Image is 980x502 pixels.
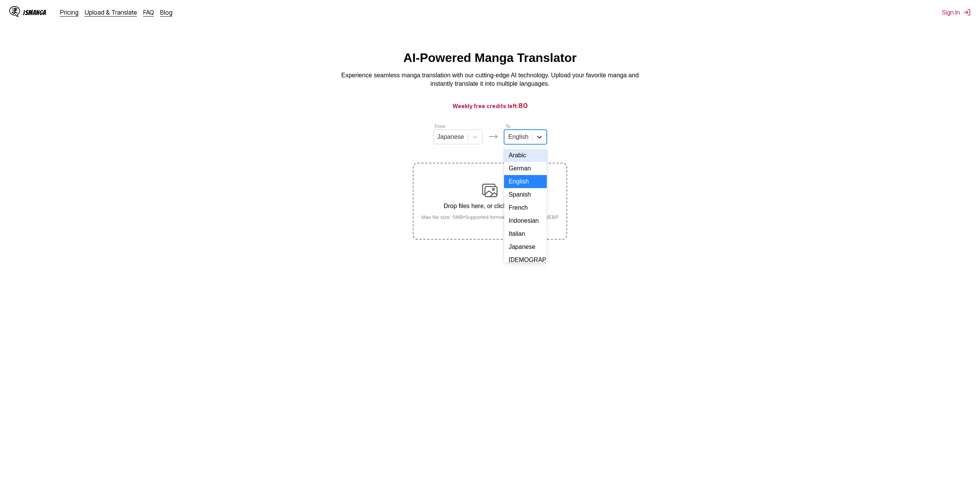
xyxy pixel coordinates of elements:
[504,214,547,227] div: Indonesian
[504,188,547,201] div: Spanish
[336,71,644,88] p: Experience seamless manga translation with our cutting-edge AI technology. Upload your favorite m...
[504,175,547,188] div: English
[506,124,511,129] label: To
[435,124,446,129] label: From
[489,132,498,141] img: Languages icon
[60,8,79,16] a: Pricing
[504,254,547,267] div: [DEMOGRAPHIC_DATA]
[504,201,547,214] div: French
[415,203,565,210] p: Drop files here, or click to browse.
[504,149,547,162] div: Arabic
[504,227,547,240] div: Italian
[18,101,962,110] h3: Weekly free credits left:
[9,6,20,17] img: IsManga Logo
[415,214,565,220] small: Max file size: 5MB • Supported formats: JP(E)G, PNG, WEBP
[160,8,173,16] a: Blog
[504,162,547,175] div: German
[504,240,547,254] div: Japanese
[9,6,60,18] a: IsManga LogoIsManga
[23,9,46,16] div: IsManga
[85,8,137,16] a: Upload & Translate
[963,8,971,16] img: Sign out
[942,8,971,16] button: Sign In
[518,102,528,110] span: 80
[143,8,154,16] a: FAQ
[404,51,577,65] h1: AI-Powered Manga Translator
